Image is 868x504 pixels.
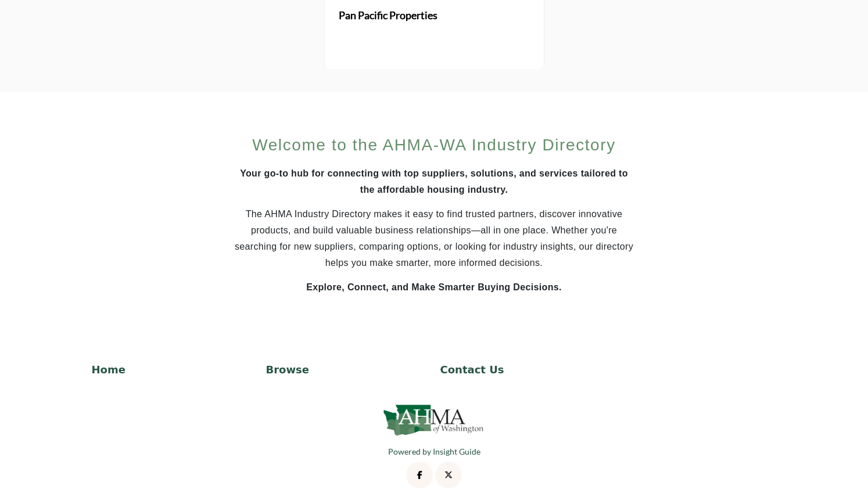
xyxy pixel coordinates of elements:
[339,8,530,23] span: Pan Pacific Properties
[440,362,602,377] a: Contact Us
[388,447,480,456] a: Powered by Insight Guide
[406,462,433,488] a: Facebook Link
[234,206,634,271] p: The AHMA Industry Directory makes it easy to find trusted partners, discover innovative products,...
[240,168,628,195] strong: Your go-to hub for connecting with top suppliers, solutions, and services tailored to the afforda...
[435,462,462,488] a: Twitter Link
[382,401,486,439] img: No Site Logo
[266,362,428,377] a: Browse
[306,282,562,292] strong: Explore, Connect, and Make Smarter Buying Decisions.
[234,133,634,157] h2: Welcome to the AHMA-WA Industry Directory
[92,362,254,377] a: Home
